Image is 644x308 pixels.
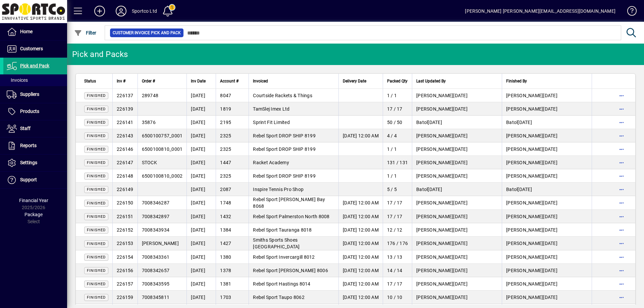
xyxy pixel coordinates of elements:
[383,156,412,169] td: 131 / 131
[616,130,627,141] button: More options
[142,146,183,152] span: 6500100810_0001
[142,268,170,273] span: 7008342657
[616,225,627,235] button: More options
[186,129,216,142] td: [DATE]
[412,277,502,291] td: [DATE]
[383,264,412,277] td: 14 / 14
[412,116,502,129] td: [DATE]
[117,281,133,287] span: 226157
[87,255,106,259] span: Finished
[616,157,627,168] button: More options
[416,120,428,125] span: Batol
[416,106,453,112] span: [PERSON_NAME]
[220,160,231,165] span: 1447
[412,102,502,116] td: [DATE]
[412,223,502,237] td: [DATE]
[117,106,133,112] span: 226139
[412,237,502,250] td: [DATE]
[412,183,502,196] td: [DATE]
[20,143,37,148] span: Reports
[412,156,502,169] td: [DATE]
[72,27,98,39] button: Filter
[338,196,383,210] td: [DATE] 12:00 AM
[220,295,231,300] span: 1703
[416,77,446,85] span: Last Updated By
[412,89,502,102] td: [DATE]
[502,237,592,250] td: [DATE]
[616,117,627,128] button: More options
[616,211,627,222] button: More options
[87,134,106,138] span: Finished
[506,120,518,125] span: Batol
[3,155,67,171] a: Settings
[220,173,231,179] span: 2325
[142,77,183,85] div: Order #
[220,214,231,219] span: 1432
[502,291,592,304] td: [DATE]
[220,120,231,125] span: 2195
[383,277,412,291] td: 17 / 17
[113,29,181,36] span: Customer Invoice Pick and Pack
[616,238,627,249] button: More options
[616,90,627,101] button: More options
[87,147,106,151] span: Finished
[616,265,627,276] button: More options
[186,264,216,277] td: [DATE]
[506,254,543,260] span: [PERSON_NAME]
[87,282,106,286] span: Finished
[72,49,128,60] div: Pick and Packs
[87,242,106,246] span: Finished
[117,77,133,85] div: Inv #
[253,146,316,152] span: Rebel Sport DROP SHIP 8199
[412,142,502,156] td: [DATE]
[20,63,49,68] span: Pick and Pack
[3,86,67,103] a: Suppliers
[87,187,106,192] span: Finished
[383,250,412,264] td: 13 / 13
[220,241,231,246] span: 1427
[416,268,453,273] span: [PERSON_NAME]
[186,183,216,196] td: [DATE]
[338,291,383,304] td: [DATE] 12:00 AM
[117,214,133,219] span: 226151
[186,196,216,210] td: [DATE]
[383,223,412,237] td: 12 / 12
[412,210,502,223] td: [DATE]
[186,102,216,116] td: [DATE]
[253,120,290,125] span: Sprint Fit Limited
[253,237,300,249] span: Smiths Sports Shoes [GEOGRAPHIC_DATA]
[616,252,627,262] button: More options
[117,200,133,205] span: 226150
[383,237,412,250] td: 176 / 176
[343,77,366,85] span: Delivery Date
[616,292,627,303] button: More options
[338,210,383,223] td: [DATE] 12:00 AM
[253,77,334,85] div: Invoiced
[142,173,183,179] span: 6500100810_0002
[506,227,543,233] span: [PERSON_NAME]
[383,291,412,304] td: 10 / 10
[3,172,67,188] a: Support
[87,214,106,219] span: Finished
[117,93,133,98] span: 226137
[186,291,216,304] td: [DATE]
[616,197,627,208] button: More options
[253,281,310,287] span: Rebel Sport Hastings 8014
[142,281,170,287] span: 7008343595
[7,77,28,83] span: Invoices
[220,93,231,98] span: 8047
[20,160,37,165] span: Settings
[338,129,383,142] td: [DATE] 12:00 AM
[416,160,453,165] span: [PERSON_NAME]
[186,156,216,169] td: [DATE]
[253,106,289,112] span: TamSlej Imex Ltd
[465,6,615,16] div: [PERSON_NAME] [PERSON_NAME][EMAIL_ADDRESS][DOMAIN_NAME]
[142,120,156,125] span: 35876
[416,146,453,152] span: [PERSON_NAME]
[142,200,170,205] span: 7008346287
[87,228,106,232] span: Finished
[506,214,543,219] span: [PERSON_NAME]
[338,277,383,291] td: [DATE] 12:00 AM
[412,169,502,183] td: [DATE]
[220,227,231,233] span: 1384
